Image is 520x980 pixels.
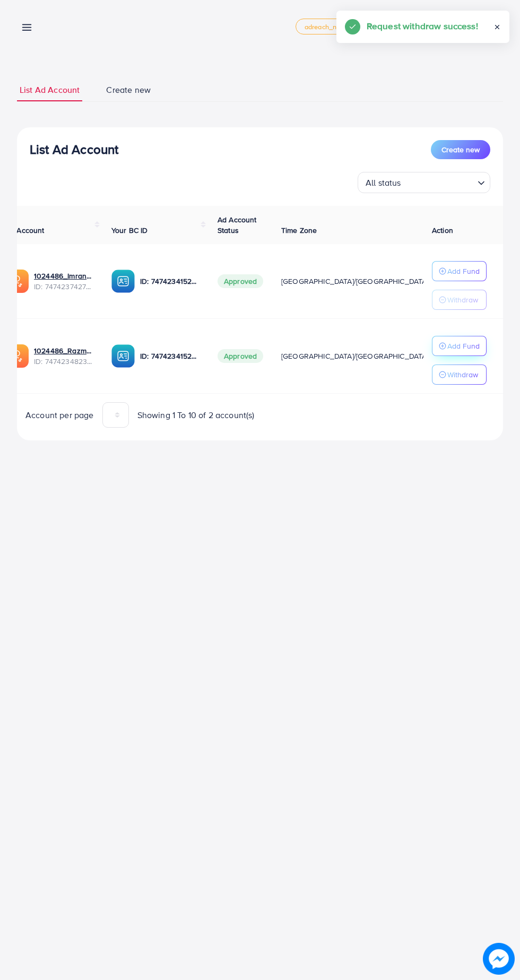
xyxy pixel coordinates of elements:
[363,175,403,190] span: All status
[34,271,94,292] div: <span class='underline'>1024486_Imran_1740231528988</span></br>7474237427478233089
[281,225,317,236] span: Time Zone
[137,409,255,421] span: Showing 1 To 10 of 2 account(s)
[34,271,94,281] a: 1024486_Imran_1740231528988
[140,350,201,362] p: ID: 7474234152863678481
[447,340,480,352] p: Add Fund
[296,19,385,34] a: adreach_new_package
[447,293,478,306] p: Withdraw
[34,345,94,356] a: 1024486_Razman_1740230915595
[106,84,151,96] span: Create new
[432,336,487,356] button: Add Fund
[432,261,487,281] button: Add Fund
[30,142,118,157] h3: List Ad Account
[111,344,135,368] img: ic-ba-acc.ded83a64.svg
[367,19,478,33] h5: Request withdraw success!
[5,270,29,293] img: ic-ads-acc.e4c84228.svg
[432,290,487,310] button: Withdraw
[5,225,45,236] span: Ad Account
[447,265,480,277] p: Add Fund
[431,140,490,159] button: Create new
[218,274,263,288] span: Approved
[218,349,263,363] span: Approved
[447,368,478,381] p: Withdraw
[34,356,94,367] span: ID: 7474234823184416769
[404,173,473,190] input: Search for option
[34,345,94,367] div: <span class='underline'>1024486_Razman_1740230915595</span></br>7474234823184416769
[34,281,94,292] span: ID: 7474237427478233089
[281,276,429,287] span: [GEOGRAPHIC_DATA]/[GEOGRAPHIC_DATA]
[5,344,29,368] img: ic-ads-acc.e4c84228.svg
[432,225,453,236] span: Action
[140,275,201,288] p: ID: 7474234152863678481
[305,23,376,30] span: adreach_new_package
[20,84,80,96] span: List Ad Account
[441,144,480,155] span: Create new
[218,214,257,236] span: Ad Account Status
[25,409,94,421] span: Account per page
[432,365,487,385] button: Withdraw
[483,943,515,975] img: image
[111,225,148,236] span: Your BC ID
[358,172,490,193] div: Search for option
[281,351,429,361] span: [GEOGRAPHIC_DATA]/[GEOGRAPHIC_DATA]
[111,270,135,293] img: ic-ba-acc.ded83a64.svg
